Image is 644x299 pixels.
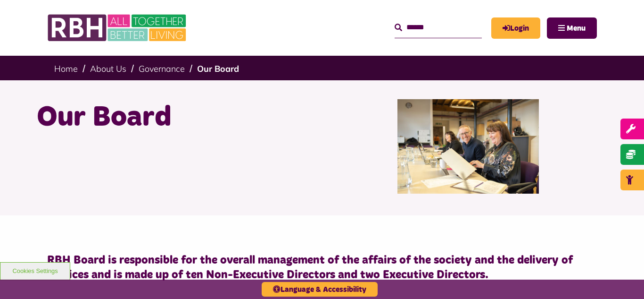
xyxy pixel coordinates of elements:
[491,17,540,39] a: MyRBH
[139,63,185,74] a: Governance
[47,253,597,282] h4: RBH Board is responsible for the overall management of the affairs of the society and the deliver...
[37,99,315,136] h1: Our Board
[90,63,126,74] a: About Us
[47,9,189,46] img: RBH
[197,63,239,74] a: Our Board
[547,17,597,39] button: Navigation
[54,63,78,74] a: Home
[567,25,586,32] span: Menu
[262,282,378,297] button: Language & Accessibility
[397,99,539,194] img: RBH Board 1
